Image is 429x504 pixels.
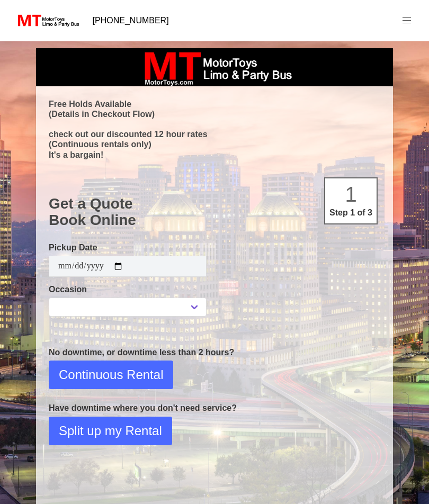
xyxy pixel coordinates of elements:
[49,99,380,109] p: Free Holds Available
[59,365,163,384] span: Continuous Rental
[49,283,207,296] label: Occasion
[393,7,421,34] a: menu
[49,241,207,254] label: Pickup Date
[49,195,380,229] h1: Get a Quote Book Online
[345,183,356,206] span: 1
[49,346,380,359] p: No downtime, or downtime less than 2 hours?
[49,139,380,149] p: (Continuous rentals only)
[329,206,372,219] p: Step 1 of 3
[86,10,175,31] a: [PHONE_NUMBER]
[135,48,294,86] img: box_logo_brand.jpeg
[15,13,80,28] img: MotorToys Logo
[49,129,380,139] p: check out our discounted 12 hour rates
[49,150,380,160] p: It's a bargain!
[49,109,380,119] p: (Details in Checkout Flow)
[59,421,162,440] span: Split up my Rental
[49,417,172,445] button: Split up my Rental
[49,361,173,389] button: Continuous Rental
[49,402,380,415] p: Have downtime where you don't need service?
